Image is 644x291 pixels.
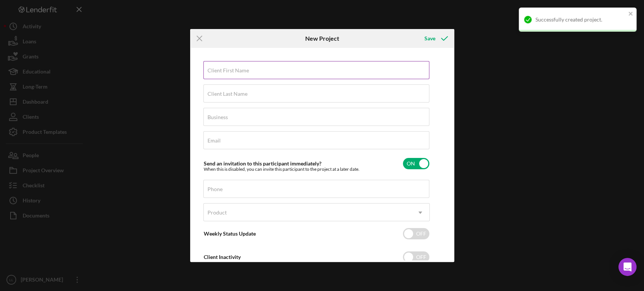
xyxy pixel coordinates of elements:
[305,35,339,42] h6: New Project
[618,258,636,276] div: Open Intercom Messenger
[204,160,321,167] label: Send an invitation to this participant immediately?
[207,138,221,144] label: Email
[207,114,228,120] label: Business
[207,210,227,216] div: Product
[207,186,223,192] label: Phone
[204,167,360,172] div: When this is disabled, you can invite this participant to the project at a later date.
[204,230,256,237] label: Weekly Status Update
[207,67,249,74] label: Client First Name
[424,31,435,46] div: Save
[207,91,247,97] label: Client Last Name
[535,17,626,23] div: Successfully created project.
[204,254,241,260] label: Client Inactivity
[417,31,454,46] button: Save
[628,11,633,18] button: close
